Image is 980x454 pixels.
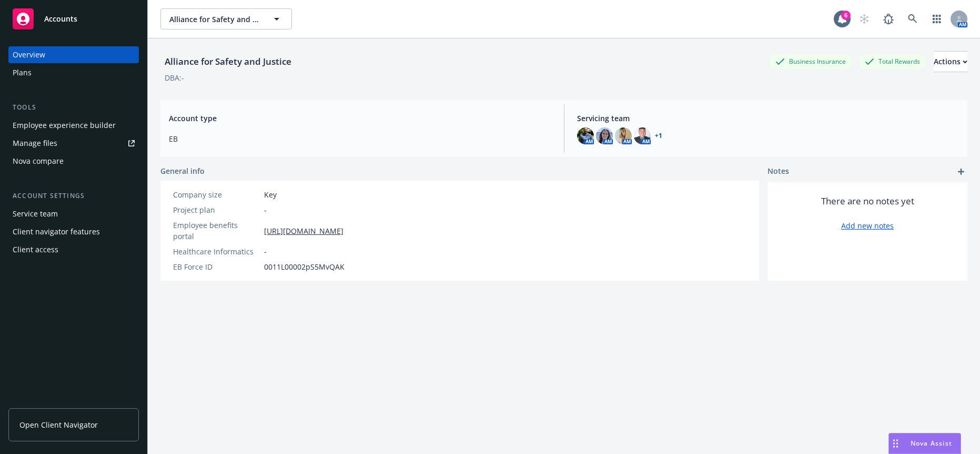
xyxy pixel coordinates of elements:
[173,246,260,257] div: Healthcare Informatics
[911,439,952,448] span: Nova Assist
[13,64,32,81] div: Plans
[821,195,914,208] span: There are no notes yet
[264,189,277,200] span: Key
[173,261,260,272] div: EB Force ID
[169,133,551,144] span: EB
[13,46,45,63] div: Overview
[770,55,851,68] div: Business Insurance
[160,165,205,176] span: General info
[13,135,57,152] div: Manage files
[767,165,789,178] span: Notes
[8,102,139,113] div: Tools
[169,113,551,124] span: Account type
[841,220,894,231] a: Add new notes
[8,191,139,201] div: Account settings
[889,433,902,453] div: Drag to move
[165,72,184,83] div: DBA: -
[934,52,967,72] div: Actions
[888,433,961,454] button: Nova Assist
[902,8,923,29] a: Search
[8,46,139,63] a: Overview
[19,419,98,430] span: Open Client Navigator
[173,220,260,242] div: Employee benefits portal
[8,153,139,170] a: Nova compare
[841,11,851,20] div: 6
[596,127,613,144] img: photo
[955,165,967,178] a: add
[8,241,139,258] a: Client access
[160,8,292,29] button: Alliance for Safety and Justice
[8,64,139,81] a: Plans
[169,14,260,25] span: Alliance for Safety and Justice
[655,133,662,139] a: +1
[173,189,260,200] div: Company size
[615,127,632,144] img: photo
[13,117,116,134] div: Employee experience builder
[13,153,64,170] div: Nova compare
[878,8,899,29] a: Report a Bug
[8,135,139,152] a: Manage files
[8,223,139,240] a: Client navigator features
[926,8,947,29] a: Switch app
[264,246,267,257] span: -
[577,127,594,144] img: photo
[13,205,58,222] div: Service team
[577,113,959,124] span: Servicing team
[264,261,345,272] span: 0011L00002pS5MvQAK
[13,241,58,258] div: Client access
[8,205,139,222] a: Service team
[634,127,651,144] img: photo
[860,55,925,68] div: Total Rewards
[934,51,967,72] button: Actions
[264,225,343,236] a: [URL][DOMAIN_NAME]
[8,4,139,34] a: Accounts
[13,223,100,240] div: Client navigator features
[8,117,139,134] a: Employee experience builder
[264,204,267,215] span: -
[160,55,296,68] div: Alliance for Safety and Justice
[44,15,77,23] span: Accounts
[173,204,260,215] div: Project plan
[854,8,875,29] a: Start snowing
